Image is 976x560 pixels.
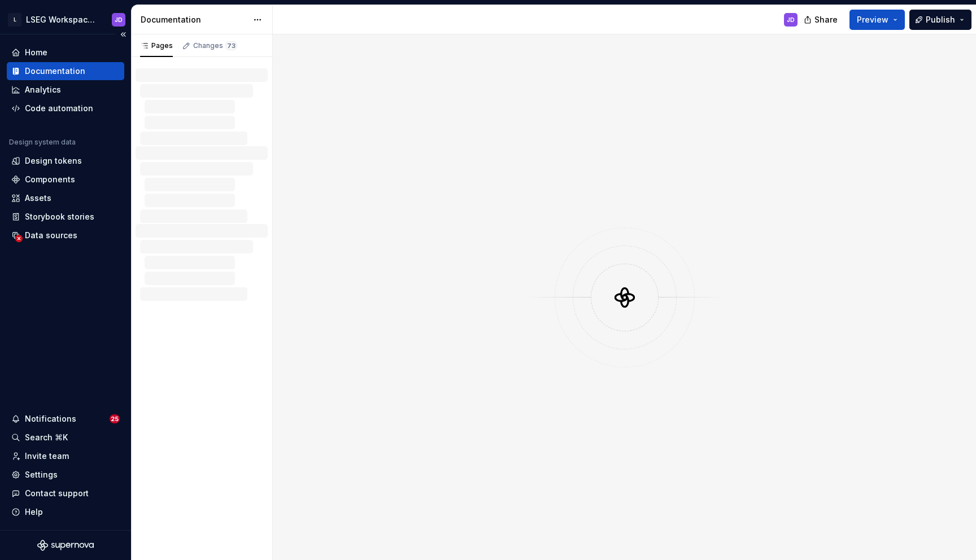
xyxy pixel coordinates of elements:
a: Code automation [7,99,124,117]
div: Invite team [25,450,69,462]
button: Notifications25 [7,410,124,428]
div: Settings [25,469,58,480]
a: Design tokens [7,152,124,170]
button: Preview [849,10,905,30]
button: Share [798,10,845,30]
div: Search ⌘K [25,432,68,443]
a: Components [7,170,124,189]
div: Changes [193,41,237,50]
span: Publish [926,14,955,25]
button: Search ⌘K [7,428,124,447]
button: Publish [909,10,971,30]
button: Collapse sidebar [115,27,131,42]
button: Help [7,503,124,521]
div: Help [25,506,43,518]
svg: Supernova Logo [37,540,94,551]
a: Data sources [7,226,124,244]
span: Share [814,14,838,25]
div: Documentation [25,65,85,77]
a: Home [7,43,124,62]
div: Notifications [25,413,76,425]
div: Pages [140,41,173,50]
div: JD [115,15,123,24]
div: Design system data [9,138,76,147]
div: LSEG Workspace Design System [26,14,98,25]
div: Home [25,47,47,58]
a: Settings [7,466,124,484]
button: Contact support [7,484,124,502]
div: Code automation [25,103,93,114]
button: LLSEG Workspace Design SystemJD [2,7,129,32]
div: JD [787,15,795,24]
div: Assets [25,193,51,204]
a: Analytics [7,81,124,99]
div: Analytics [25,84,61,95]
a: Invite team [7,447,124,465]
a: Documentation [7,62,124,80]
div: L [8,13,21,27]
span: Preview [857,14,888,25]
span: 73 [225,41,237,50]
a: Assets [7,189,124,207]
div: Components [25,174,75,185]
span: 25 [110,414,120,423]
div: Design tokens [25,155,82,167]
div: Storybook stories [25,211,94,222]
div: Contact support [25,488,89,499]
a: Storybook stories [7,208,124,226]
div: Data sources [25,230,77,241]
div: Documentation [141,14,247,25]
